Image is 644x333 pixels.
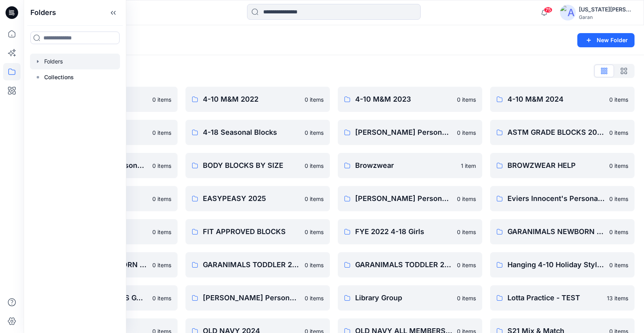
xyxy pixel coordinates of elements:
p: GARANIMALS NEWBORN BABY 2024 [507,226,605,237]
a: BROWZWEAR HELP0 items [490,153,635,178]
p: 0 items [457,228,476,236]
p: 0 items [305,162,324,170]
p: Collections [44,73,74,82]
p: Browzwear [355,160,456,171]
p: 0 items [152,294,171,302]
p: 0 items [305,128,324,137]
p: ASTM GRADE BLOCKS 2024 [507,127,605,138]
img: avatar [560,5,576,20]
p: 0 items [305,95,324,104]
p: EASYPEASY 2025 [203,193,300,204]
a: GARANIMALS NEWBORN BABY 20240 items [490,219,635,244]
p: 0 items [305,195,324,203]
p: 0 items [152,261,171,269]
p: 4-10 M&M 2024 [507,94,605,105]
p: 0 items [152,195,171,203]
p: 0 items [457,128,476,137]
p: 0 items [609,95,628,104]
p: 0 items [152,128,171,137]
a: Eviers Innocent's Personal Zone0 items [490,186,635,211]
p: [PERSON_NAME] Personal Zone [355,127,452,138]
p: 0 items [457,195,476,203]
div: [US_STATE][PERSON_NAME] [579,5,634,14]
a: ASTM GRADE BLOCKS 20240 items [490,120,635,145]
a: [PERSON_NAME] Personal Zone0 items [338,120,482,145]
p: 0 items [305,294,324,302]
p: 0 items [457,294,476,302]
p: 0 items [457,95,476,104]
p: Library Group [355,292,452,303]
p: 0 items [609,261,628,269]
a: 4-10 M&M 20220 items [185,87,330,112]
p: 13 items [607,294,628,302]
p: [PERSON_NAME] Personal Zone [355,193,452,204]
span: 75 [544,7,552,13]
p: Hanging 4-10 Holiday Styles [507,259,605,270]
a: 4-10 M&M 20240 items [490,87,635,112]
a: 4-10 M&M 20230 items [338,87,482,112]
p: FYE 2022 4-18 Girls [355,226,452,237]
a: GARANIMALS TODDLER 20250 items [338,252,482,277]
p: 0 items [609,162,628,170]
a: Lotta Practice - TEST13 items [490,285,635,311]
p: 1 item [461,162,476,170]
button: New Folder [577,33,635,47]
p: 0 items [609,128,628,137]
p: BROWZWEAR HELP [507,160,605,171]
p: 0 items [609,195,628,203]
p: 0 items [609,228,628,236]
p: FIT APPROVED BLOCKS [203,226,300,237]
p: 4-18 Seasonal Blocks [203,127,300,138]
p: BODY BLOCKS BY SIZE [203,160,300,171]
a: Library Group0 items [338,285,482,311]
p: 0 items [152,162,171,170]
p: GARANIMALS TODDLER 2025 [355,259,452,270]
p: 0 items [152,95,171,104]
a: Hanging 4-10 Holiday Styles0 items [490,252,635,277]
p: 0 items [152,228,171,236]
p: 0 items [457,261,476,269]
p: 4-10 M&M 2022 [203,94,300,105]
a: EASYPEASY 20250 items [185,186,330,211]
p: [PERSON_NAME] Personal Zone [203,292,300,303]
p: GARANIMALS TODDLER 2024 [203,259,300,270]
a: [PERSON_NAME] Personal Zone0 items [338,186,482,211]
p: 0 items [305,228,324,236]
p: Eviers Innocent's Personal Zone [507,193,605,204]
p: 0 items [305,261,324,269]
p: Lotta Practice - TEST [507,292,602,303]
a: 4-18 Seasonal Blocks0 items [185,120,330,145]
div: Garan [579,14,634,20]
a: GARANIMALS TODDLER 20240 items [185,252,330,277]
a: Browzwear1 item [338,153,482,178]
a: FIT APPROVED BLOCKS0 items [185,219,330,244]
p: 4-10 M&M 2023 [355,94,452,105]
a: BODY BLOCKS BY SIZE0 items [185,153,330,178]
a: [PERSON_NAME] Personal Zone0 items [185,285,330,311]
a: FYE 2022 4-18 Girls0 items [338,219,482,244]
